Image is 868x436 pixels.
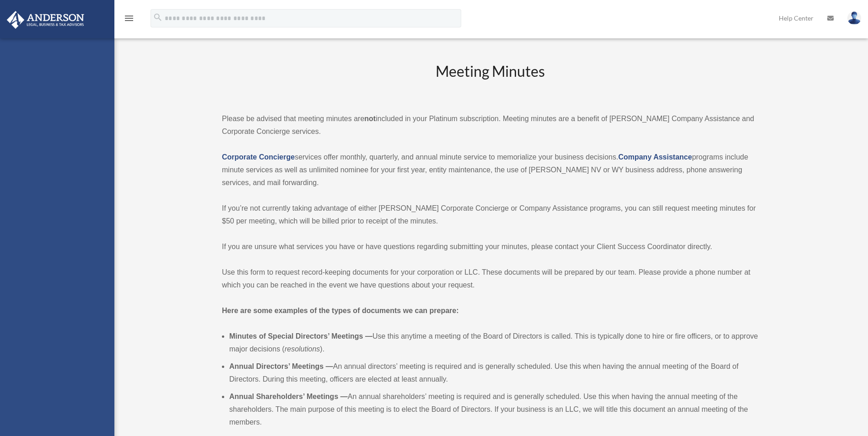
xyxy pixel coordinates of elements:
[153,12,163,22] i: search
[229,330,758,356] li: Use this anytime a meeting of the Board of Directors is called. This is typically done to hire or...
[285,345,320,353] em: resolutions
[229,332,372,340] b: Minutes of Special Directors’ Meetings —
[222,153,295,161] a: Corporate Concierge
[229,360,758,386] li: An annual directors’ meeting is required and is generally scheduled. Use this when having the ann...
[222,151,758,189] p: services offer monthly, quarterly, and annual minute service to memorialize your business decisio...
[222,266,758,292] p: Use this form to request record-keeping documents for your corporation or LLC. These documents wi...
[618,153,692,161] a: Company Assistance
[364,115,376,122] strong: not
[222,202,758,228] p: If you’re not currently taking advantage of either [PERSON_NAME] Corporate Concierge or Company A...
[847,11,861,25] img: User Pic
[229,390,758,429] li: An annual shareholders’ meeting is required and is generally scheduled. Use this when having the ...
[4,11,87,29] img: Anderson Advisors Platinum Portal
[222,112,758,138] p: Please be advised that meeting minutes are included in your Platinum subscription. Meeting minute...
[124,13,135,24] i: menu
[229,393,348,400] b: Annual Shareholders’ Meetings —
[222,307,459,314] strong: Here are some examples of the types of documents we can prepare:
[124,16,135,24] a: menu
[222,240,758,253] p: If you are unsure what services you have or have questions regarding submitting your minutes, ple...
[229,362,333,370] b: Annual Directors’ Meetings —
[222,61,758,99] h2: Meeting Minutes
